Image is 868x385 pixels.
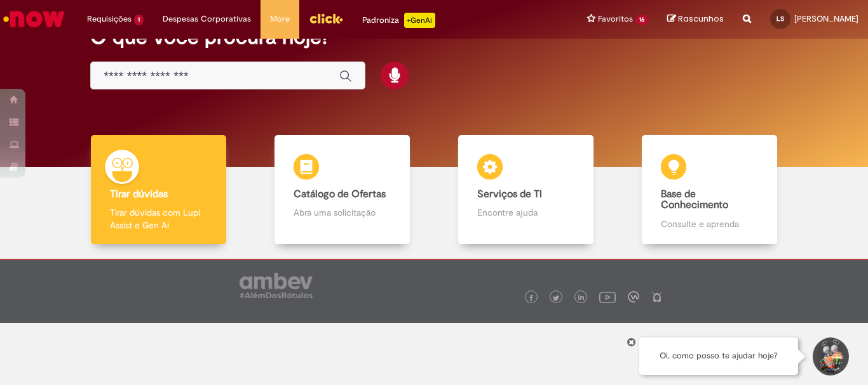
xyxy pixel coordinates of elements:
img: logo_footer_workplace.png [628,291,639,303]
p: Consulte e aprenda [661,218,757,230]
b: Catálogo de Ofertas [294,188,386,200]
b: Serviços de TI [477,188,542,200]
div: Oi, como posso te ajudar hoje? [639,337,798,375]
p: Tirar dúvidas com Lupi Assist e Gen Ai [110,206,207,232]
img: logo_footer_youtube.png [599,289,616,305]
span: [PERSON_NAME] [794,13,858,24]
span: Rascunhos [678,13,724,25]
div: Padroniza [362,13,435,28]
p: Encontre ajuda [477,206,574,219]
span: 1 [134,15,144,25]
img: logo_footer_twitter.png [553,295,559,301]
img: logo_footer_ambev_rotulo_gray.png [240,273,313,298]
span: Despesas Corporativas [163,13,251,25]
a: Serviços de TI Encontre ajuda [434,135,618,245]
img: click_logo_yellow_360x200.png [309,9,343,28]
h2: O que você procura hoje? [90,26,778,48]
img: logo_footer_facebook.png [528,295,534,301]
p: Abra uma solicitação [294,206,390,219]
span: Requisições [87,13,132,25]
p: +GenAi [404,13,435,28]
a: Catálogo de Ofertas Abra uma solicitação [250,135,434,245]
img: ServiceNow [1,6,67,32]
a: Rascunhos [667,13,724,25]
a: Tirar dúvidas Tirar dúvidas com Lupi Assist e Gen Ai [67,135,250,245]
button: Iniciar Conversa de Suporte [811,337,849,375]
b: Base de Conhecimento [661,188,728,212]
span: More [270,13,290,25]
img: logo_footer_naosei.png [651,291,663,303]
span: 16 [635,15,648,25]
b: Tirar dúvidas [110,188,168,200]
span: LS [776,15,784,23]
span: Favoritos [598,13,633,25]
img: logo_footer_linkedin.png [578,294,585,302]
a: Base de Conhecimento Consulte e aprenda [618,135,801,245]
